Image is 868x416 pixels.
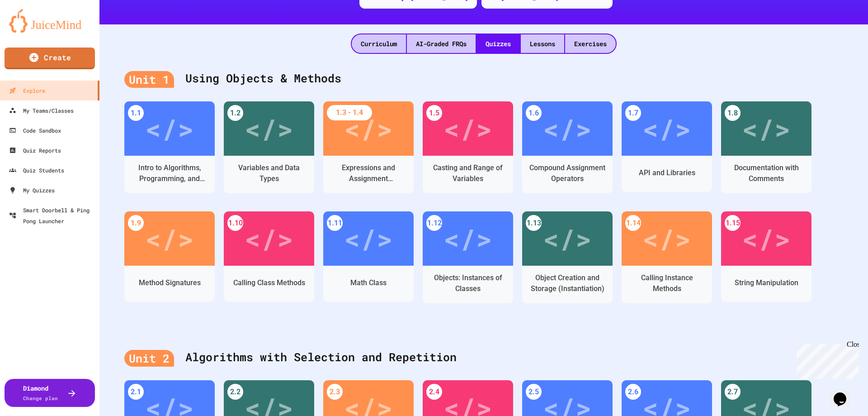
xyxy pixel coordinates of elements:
[327,105,372,120] div: 1.3 - 1.4
[124,71,174,88] div: Unit 1
[5,379,95,407] button: DiamondChange plan
[725,215,741,231] div: 1.15
[407,34,476,53] div: AI-Graded FRQs
[526,215,542,231] div: 1.13
[128,384,144,400] div: 2.1
[344,108,393,149] div: </>
[233,277,305,288] div: Calling Class Methods
[327,384,343,400] div: 2.3
[426,384,442,400] div: 2.4
[145,108,194,149] div: </>
[145,218,194,259] div: </>
[231,163,307,184] div: Variables and Data Types
[124,339,843,376] div: Algorithms with Selection and Repetition
[642,218,691,259] div: </>
[245,108,293,149] div: </>
[9,185,55,196] div: My Quizzes
[131,163,208,184] div: Intro to Algorithms, Programming, and Compilers
[5,48,95,69] a: Create
[543,218,592,259] div: </>
[124,61,843,97] div: Using Objects & Methods
[443,218,492,259] div: </>
[742,218,791,259] div: </>
[9,9,90,33] img: logo-orange.svg
[128,215,144,231] div: 1.9
[728,163,805,184] div: Documentation with Comments
[793,340,859,379] iframe: chat widget
[124,350,174,367] div: Unit 2
[9,145,61,156] div: Quiz Reports
[543,108,592,149] div: </>
[529,273,606,294] div: Object Creation and Storage (Instantiation)
[426,105,442,121] div: 1.5
[725,384,741,400] div: 2.7
[128,105,144,121] div: 1.1
[830,380,859,407] iframe: chat widget
[352,34,406,53] div: Curriculum
[245,218,293,259] div: </>
[330,163,407,184] div: Expressions and Assignment Statements
[350,277,387,288] div: Math Class
[725,105,741,121] div: 1.8
[227,384,243,400] div: 2.2
[23,395,58,402] span: Change plan
[526,384,542,400] div: 2.5
[344,218,393,259] div: </>
[9,125,61,136] div: Code Sandbox
[23,383,58,402] div: Diamond
[565,34,616,53] div: Exercises
[735,277,798,288] div: String Manipulation
[642,108,691,149] div: </>
[429,273,506,294] div: Objects: Instances of Classes
[9,205,96,226] div: Smart Doorbell & Ping Pong Launcher
[9,85,45,96] div: Explore
[327,215,343,231] div: 1.11
[227,215,243,231] div: 1.10
[521,34,564,53] div: Lessons
[625,215,641,231] div: 1.14
[529,163,606,184] div: Compound Assignment Operators
[429,163,506,184] div: Casting and Range of Variables
[742,108,791,149] div: </>
[443,108,492,149] div: </>
[4,4,62,57] div: Chat with us now!Close
[9,165,64,176] div: Quiz Students
[426,215,442,231] div: 1.12
[476,34,520,53] div: Quizzes
[639,167,695,178] div: API and Libraries
[625,384,641,400] div: 2.6
[625,105,641,121] div: 1.7
[526,105,542,121] div: 1.6
[9,105,74,116] div: My Teams/Classes
[227,105,243,121] div: 1.2
[628,273,705,294] div: Calling Instance Methods
[139,277,201,288] div: Method Signatures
